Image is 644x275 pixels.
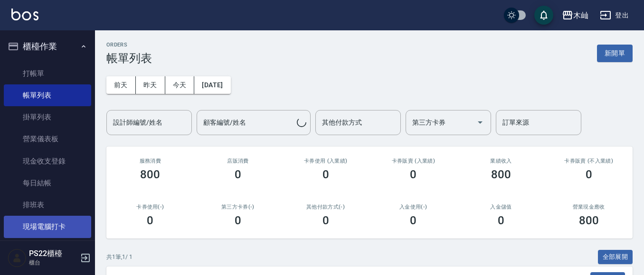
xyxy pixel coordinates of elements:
h3: 0 [410,214,417,227]
button: save [534,6,553,25]
h2: 入金使用(-) [381,204,446,210]
a: 打帳單 [4,63,91,84]
h3: 0 [322,214,329,227]
h3: 帳單列表 [106,52,152,65]
h2: 卡券販賣 (入業績) [381,158,446,164]
h3: 800 [140,168,160,181]
h5: PS22櫃檯 [29,249,77,258]
h2: 卡券使用(-) [118,204,183,210]
h3: 0 [235,214,241,227]
a: 現場電腦打卡 [4,216,91,238]
button: 新開單 [597,45,633,62]
h3: 800 [579,214,599,227]
h2: 業績收入 [469,158,534,164]
h2: 第三方卡券(-) [206,204,271,210]
button: 昨天 [136,76,165,94]
a: 現金收支登錄 [4,150,91,172]
button: 木屾 [558,6,592,25]
a: 掛單列表 [4,106,91,128]
h2: 其他付款方式(-) [293,204,358,210]
p: 櫃台 [29,258,77,267]
h2: 卡券販賣 (不入業績) [556,158,621,164]
img: Logo [11,9,38,20]
button: 今天 [165,76,195,94]
h3: 0 [322,168,329,181]
h3: 0 [235,168,241,181]
a: 每日結帳 [4,172,91,194]
h3: 0 [498,214,504,227]
button: 櫃檯作業 [4,34,91,59]
h2: 店販消費 [206,158,271,164]
h2: 營業現金應收 [556,204,621,210]
h2: 卡券使用 (入業績) [293,158,358,164]
a: 帳單列表 [4,84,91,106]
div: 木屾 [573,9,588,21]
a: 新開單 [597,48,633,57]
img: Person [8,248,27,267]
button: [DATE] [194,76,230,94]
a: 營業儀表板 [4,128,91,150]
h3: 服務消費 [118,158,183,164]
button: Open [473,115,488,130]
a: 排班表 [4,194,91,216]
h2: ORDERS [106,42,152,48]
h3: 0 [410,168,417,181]
h3: 0 [147,214,153,227]
p: 共 1 筆, 1 / 1 [106,253,133,261]
h3: 0 [586,168,592,181]
h3: 800 [491,168,511,181]
button: 全部展開 [598,250,633,265]
h2: 入金儲值 [469,204,534,210]
button: 登出 [596,7,633,24]
button: 前天 [106,76,136,94]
